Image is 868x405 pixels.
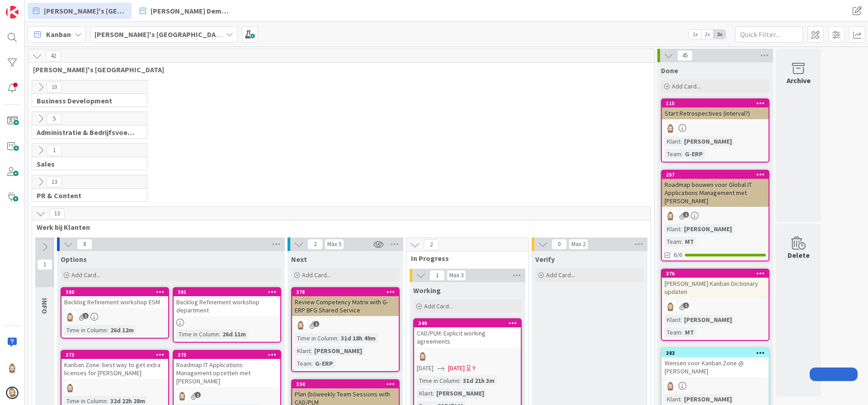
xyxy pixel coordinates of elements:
[61,288,168,296] div: 380
[662,349,769,377] div: 383Wensen voor Kanban Zone @ [PERSON_NAME]
[662,171,769,207] div: 257Roadmap bouwen voor Global IT Applications Management met [PERSON_NAME]
[662,270,769,298] div: 376[PERSON_NAME] Kanban Dictionary updaten
[37,191,136,200] span: PR & Content
[46,29,71,40] span: Kanban
[666,350,769,356] div: 383
[47,82,62,93] span: 10
[665,327,681,337] div: Team
[674,250,682,260] span: 6/6
[37,96,136,105] span: Business Development
[37,159,136,168] span: Sales
[337,333,339,343] span: :
[689,30,701,39] span: 1x
[666,172,769,178] div: 257
[665,136,680,146] div: Klant
[46,51,61,61] span: 42
[292,380,399,388] div: 334
[292,288,399,316] div: 378Review Competency Matrix with G-ERP BFG Shared Service
[433,388,434,398] span: :
[219,329,220,339] span: :
[424,239,439,250] span: 2
[313,321,319,327] span: 1
[174,351,280,387] div: 375Roadmap IT Applications Management opzetten met [PERSON_NAME]
[107,325,108,335] span: :
[61,296,168,308] div: Backlog Refinement workshop ESM
[414,327,521,347] div: CAD/PLM: Explicit working agreements
[295,346,311,356] div: Klant
[414,350,521,362] div: Rv
[66,352,168,358] div: 373
[6,361,19,374] img: Rv
[434,388,486,398] div: [PERSON_NAME]
[174,288,280,296] div: 381
[174,390,280,401] div: Rv
[713,30,726,39] span: 3x
[195,392,201,398] span: 1
[662,278,769,298] div: [PERSON_NAME] Kanban Dictionary updaten
[44,5,126,16] span: [PERSON_NAME]'s [GEOGRAPHIC_DATA]
[307,239,323,250] span: 2
[662,380,769,391] div: Rv
[459,376,461,386] span: :
[665,209,676,221] img: Rv
[327,242,341,247] div: Max 5
[414,319,521,347] div: 349CAD/PLM: Explicit working agreements
[662,107,769,119] div: Start Retrospectives (interval?)
[662,99,769,119] div: 115Start Retrospectives (interval?)
[292,319,399,331] div: Rv
[662,270,769,278] div: 376
[291,255,307,264] span: Next
[417,376,459,386] div: Time in Column
[174,359,280,387] div: Roadmap IT Applications Management opzetten met [PERSON_NAME]
[735,26,803,42] input: Quick Filter...
[94,30,226,39] b: [PERSON_NAME]'s [GEOGRAPHIC_DATA]
[546,271,575,279] span: Add Card...
[535,255,555,264] span: Verify
[681,327,683,337] span: :
[680,224,682,234] span: :
[40,298,49,314] span: INFO
[417,350,429,362] img: Rv
[295,319,307,331] img: Rv
[134,3,238,19] a: [PERSON_NAME] Demo 3-levels
[665,149,681,159] div: Team
[61,288,168,308] div: 380Backlog Refinement workshop ESM
[662,122,769,134] div: Rv
[665,300,676,312] img: Rv
[296,289,399,295] div: 378
[295,333,337,343] div: Time in Column
[64,311,76,322] img: Rv
[666,100,769,107] div: 115
[83,313,89,319] span: 1
[552,239,567,250] span: 0
[683,149,705,159] div: G-ERP
[311,358,313,368] span: :
[665,237,681,247] div: Team
[418,320,521,326] div: 349
[292,296,399,316] div: Review Competency Matrix with G-ERP BFG Shared Service
[178,352,280,358] div: 375
[413,286,441,295] span: Working
[47,145,62,156] span: 1
[220,329,248,339] div: 26d 11m
[61,359,168,379] div: Kanban Zone: best way to get extra licenses for [PERSON_NAME]
[665,315,680,325] div: Klant
[176,329,219,339] div: Time in Column
[61,351,168,359] div: 373
[47,113,62,124] span: 5
[680,315,682,325] span: :
[788,250,810,261] div: Delete
[37,259,52,270] span: 1
[174,351,280,359] div: 375
[662,179,769,207] div: Roadmap bouwen voor Global IT Applications Management met [PERSON_NAME]
[151,5,233,16] span: [PERSON_NAME] Demo 3-levels
[64,382,76,393] img: Rv
[47,177,62,187] span: 13
[571,242,585,247] div: Max 2
[701,30,713,39] span: 2x
[28,3,132,19] a: [PERSON_NAME]'s [GEOGRAPHIC_DATA]
[77,239,92,250] span: 8
[662,99,769,107] div: 115
[6,386,19,399] img: avatar
[66,289,168,295] div: 380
